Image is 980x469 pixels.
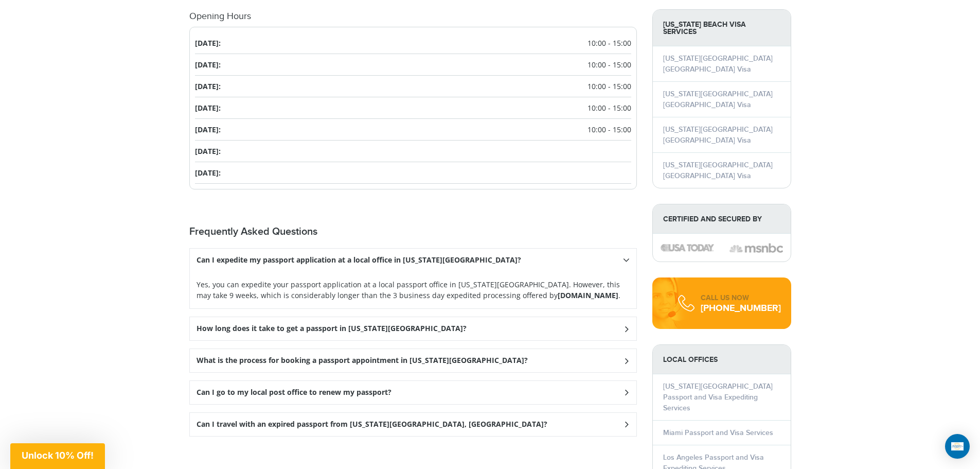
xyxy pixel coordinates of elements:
[10,443,105,469] div: Unlock 10% Off!
[663,90,773,109] a: [US_STATE][GEOGRAPHIC_DATA] [GEOGRAPHIC_DATA] Visa
[663,125,773,145] a: [US_STATE][GEOGRAPHIC_DATA] [GEOGRAPHIC_DATA] Visa
[189,225,637,238] h2: Frequently Asked Questions
[197,256,521,265] h3: Can I expedite my passport application at a local office in [US_STATE][GEOGRAPHIC_DATA]?
[945,434,970,459] div: Open Intercom Messenger
[195,119,631,141] li: [DATE]:
[653,10,791,46] strong: [US_STATE] Beach Visa Services
[701,303,781,314] div: [PHONE_NUMBER]
[195,32,631,54] li: [DATE]:
[587,81,631,92] span: 10:00 - 15:00
[22,450,94,461] span: Unlock 10% Off!
[663,428,773,437] a: Miami Passport and Visa Services
[661,244,714,251] img: image description
[663,54,773,74] a: [US_STATE][GEOGRAPHIC_DATA] [GEOGRAPHIC_DATA] Visa
[558,290,618,300] strong: [DOMAIN_NAME]
[701,293,781,303] div: CALL US NOW
[197,388,391,397] h3: Can I go to my local post office to renew my passport?
[587,124,631,135] span: 10:00 - 15:00
[197,420,547,429] h3: Can I travel with an expired passport from [US_STATE][GEOGRAPHIC_DATA], [GEOGRAPHIC_DATA]?
[197,324,467,333] h3: How long does it take to get a passport in [US_STATE][GEOGRAPHIC_DATA]?
[729,242,783,254] img: image description
[189,11,637,22] h4: Opening Hours
[663,161,773,180] a: [US_STATE][GEOGRAPHIC_DATA] [GEOGRAPHIC_DATA] Visa
[587,38,631,48] span: 10:00 - 15:00
[587,102,631,113] span: 10:00 - 15:00
[197,356,528,365] h3: What is the process for booking a passport appointment in [US_STATE][GEOGRAPHIC_DATA]?
[197,279,630,301] p: Yes, you can expedite your passport application at a local passport office in [US_STATE][GEOGRAPH...
[653,204,791,234] strong: Certified and Secured by
[195,97,631,119] li: [DATE]:
[195,162,631,184] li: [DATE]:
[195,54,631,76] li: [DATE]:
[653,345,791,374] strong: LOCAL OFFICES
[195,141,631,162] li: [DATE]:
[195,76,631,97] li: [DATE]:
[587,59,631,70] span: 10:00 - 15:00
[663,382,773,412] a: [US_STATE][GEOGRAPHIC_DATA] Passport and Visa Expediting Services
